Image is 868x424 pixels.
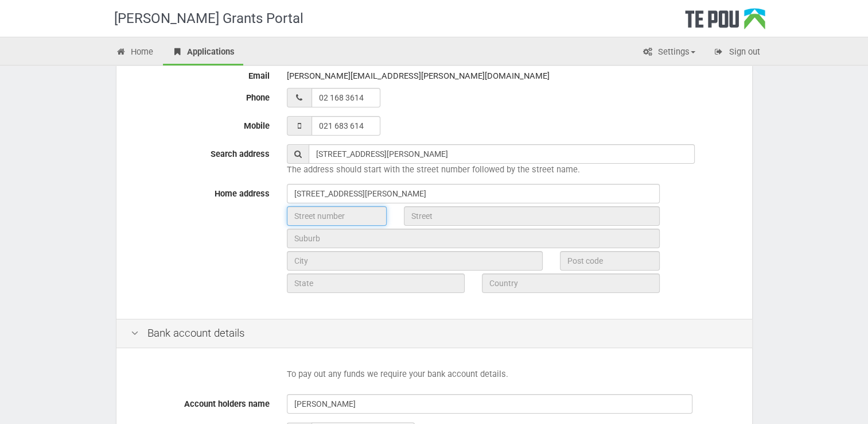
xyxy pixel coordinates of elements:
span: Account holders name [184,399,270,409]
span: The address should start with the street number followed by the street name. [287,164,580,175]
input: Country [482,273,660,293]
input: Street [404,206,660,226]
a: Applications [163,40,243,65]
input: Suburb [287,229,660,248]
p: To pay out any funds we require your bank account details. [287,368,738,380]
input: State [287,273,465,293]
input: Find your home address by typing here... [309,144,695,164]
label: Email [122,66,278,82]
span: Phone [246,92,270,103]
span: Mobile [244,121,270,131]
a: Settings [634,40,704,65]
a: Sign out [705,40,769,65]
label: Home address [122,184,278,200]
input: Street number [287,206,387,226]
input: Post code [560,251,660,271]
input: Building name [287,184,660,203]
label: Search address [122,144,278,160]
div: Bank account details [116,319,752,348]
div: Te Pou Logo [685,8,765,37]
div: [PERSON_NAME][EMAIL_ADDRESS][PERSON_NAME][DOMAIN_NAME] [287,66,738,86]
input: City [287,251,543,271]
a: Home [107,40,162,65]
